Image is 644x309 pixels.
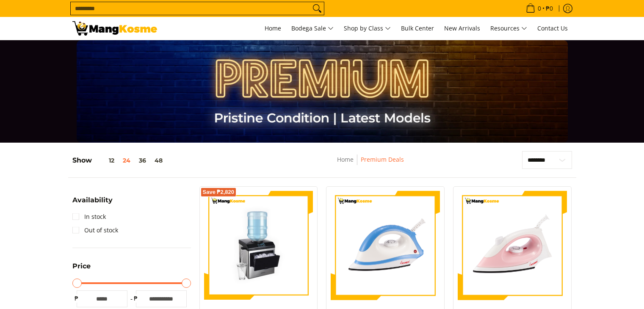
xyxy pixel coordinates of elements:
[135,157,150,164] button: 36
[265,24,281,32] span: Home
[204,191,313,300] img: https://mangkosme.com/products/condura-large-capacity-ice-maker-premium
[291,23,334,34] span: Bodega Sale
[397,17,438,40] a: Bulk Center
[361,155,404,163] a: Premium Deals
[279,154,462,174] nav: Breadcrumbs
[72,263,91,276] summary: Open
[523,4,556,13] span: •
[310,2,324,15] button: Search
[533,17,572,40] a: Contact Us
[344,23,391,34] span: Shop by Class
[337,155,354,163] a: Home
[72,223,118,237] a: Out of stock
[458,191,567,300] img: https://mangkosme.com/products/rabbit-eletric-iron-with-steamer-5188a-class-a
[72,294,81,303] span: ₱
[72,156,167,165] h5: Show
[203,190,235,195] span: Save ₱2,820
[287,17,338,40] a: Bodega Sale
[72,21,157,36] img: Premium Deals: Best Premium Home Appliances Sale l Mang Kosme
[536,6,542,11] span: 0
[119,157,135,164] button: 24
[132,294,140,303] span: ₱
[260,17,285,40] a: Home
[72,197,113,204] span: Availability
[544,6,554,11] span: ₱0
[440,17,484,40] a: New Arrivals
[340,17,395,40] a: Shop by Class
[486,17,531,40] a: Resources
[537,24,568,32] span: Contact Us
[401,24,434,32] span: Bulk Center
[72,263,91,270] span: Price
[72,210,106,223] a: In stock
[150,157,167,164] button: 48
[92,157,119,164] button: 12
[72,197,113,210] summary: Open
[444,24,480,32] span: New Arrivals
[331,191,440,300] img: https://mangkosme.com/products/rabbit-electric-non-stick-dry-iron-5188c-class-a
[490,23,527,34] span: Resources
[166,17,572,40] nav: Main Menu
